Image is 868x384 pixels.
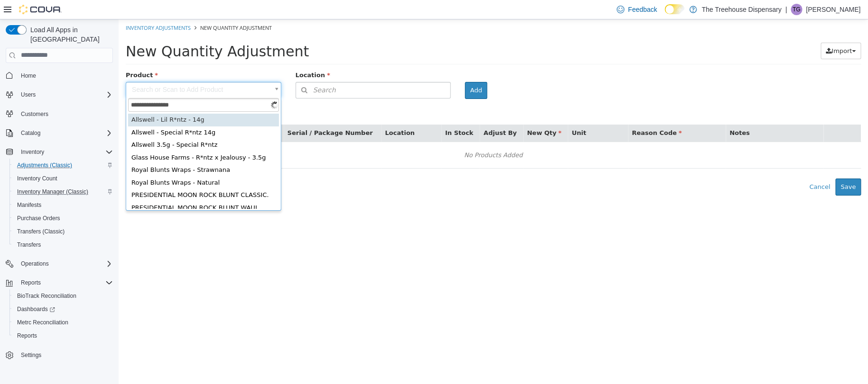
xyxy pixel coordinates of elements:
[21,129,40,137] span: Catalog
[9,159,117,172] button: Adjustments (Classic)
[17,146,113,158] span: Inventory
[17,127,44,139] button: Catalog
[9,107,160,120] div: Allswell - Special R*ntz 14g
[21,148,44,156] span: Inventory
[13,199,113,211] span: Manifests
[13,239,113,250] span: Transfers
[9,170,160,182] div: PRESIDENTIAL MOON ROCK BLUNT CLASSIC.
[17,277,45,288] button: Reports
[2,126,117,140] button: Catalog
[17,332,37,339] span: Reports
[628,5,657,14] span: Feedback
[806,4,860,15] p: [PERSON_NAME]
[2,348,117,362] button: Settings
[21,91,36,98] span: Users
[17,201,41,209] span: Manifests
[9,182,160,195] div: PRESIDENTIAL MOON ROCK BLUNT WAUI.
[13,186,113,197] span: Inventory Manager (Classic)
[13,330,113,341] span: Reports
[9,94,160,107] div: Allswell - Lil R*ntz - 14g
[665,14,665,15] span: Dark Mode
[2,257,117,270] button: Operations
[791,4,802,15] div: Teresa Garcia
[17,127,113,139] span: Catalog
[17,319,68,326] span: Metrc Reconciliation
[13,317,72,328] a: Metrc Reconciliation
[9,303,117,316] a: Dashboards
[13,213,113,224] span: Purchase Orders
[17,89,113,100] span: Users
[2,107,117,121] button: Customers
[13,213,64,224] a: Purchase Orders
[17,108,52,120] a: Customers
[17,241,41,249] span: Transfers
[9,144,160,157] div: Royal Blunts Wraps - Strawnana
[17,108,113,120] span: Customers
[2,145,117,159] button: Inventory
[13,317,113,328] span: Metrc Reconciliation
[21,351,41,359] span: Settings
[13,290,113,302] span: BioTrack Reconciliation
[17,89,39,100] button: Users
[13,173,61,184] a: Inventory Count
[793,4,801,15] span: TG
[21,110,48,118] span: Customers
[9,119,160,132] div: Allswell 3.5g - Special R*ntz
[13,160,76,171] a: Adjustments (Classic)
[13,290,80,302] a: BioTrack Reconciliation
[17,258,113,269] span: Operations
[21,72,36,80] span: Home
[17,228,65,235] span: Transfers (Classic)
[13,186,92,197] a: Inventory Manager (Classic)
[9,172,117,185] button: Inventory Count
[13,304,59,315] a: Dashboards
[9,198,117,212] button: Manifests
[17,161,72,169] span: Adjustments (Classic)
[17,188,88,196] span: Inventory Manager (Classic)
[13,173,113,184] span: Inventory Count
[13,239,45,250] a: Transfers
[13,226,113,237] span: Transfers (Classic)
[9,225,117,238] button: Transfers (Classic)
[17,175,57,182] span: Inventory Count
[17,70,113,81] span: Home
[17,277,113,288] span: Reports
[9,132,160,145] div: Glass House Farms - R*ntz x Jealousy - 3.5g
[2,88,117,101] button: Users
[9,157,160,170] div: Royal Blunts Wraps - Natural
[17,258,53,269] button: Operations
[2,276,117,289] button: Reports
[785,4,787,15] p: |
[17,214,60,222] span: Purchase Orders
[9,289,117,303] button: BioTrack Reconciliation
[9,212,117,225] button: Purchase Orders
[19,5,62,14] img: Cova
[9,185,117,198] button: Inventory Manager (Classic)
[13,199,45,211] a: Manifests
[2,69,117,82] button: Home
[17,146,48,158] button: Inventory
[21,260,49,268] span: Operations
[17,305,55,313] span: Dashboards
[13,304,113,315] span: Dashboards
[702,4,781,15] p: The Treehouse Dispensary
[9,316,117,329] button: Metrc Reconciliation
[17,292,76,300] span: BioTrack Reconciliation
[665,4,684,14] input: Dark Mode
[13,226,68,237] a: Transfers (Classic)
[9,238,117,251] button: Transfers
[17,70,40,81] a: Home
[13,160,113,171] span: Adjustments (Classic)
[9,329,117,342] button: Reports
[21,279,41,286] span: Reports
[27,25,113,44] span: Load All Apps in [GEOGRAPHIC_DATA]
[17,349,113,361] span: Settings
[13,330,41,341] a: Reports
[17,349,45,361] a: Settings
